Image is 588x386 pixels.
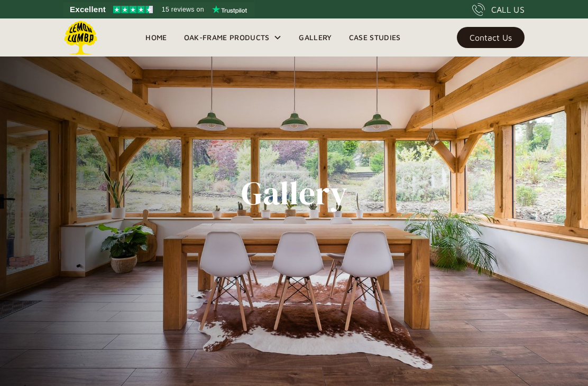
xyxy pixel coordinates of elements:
[184,31,270,44] div: Oak-Frame Products
[241,175,347,212] h1: Gallery
[63,2,254,17] a: See Lemon Lumba reviews on Trustpilot
[472,3,525,16] a: CALL US
[162,3,204,16] span: 15 reviews on
[491,3,525,16] div: CALL US
[70,3,106,16] span: Excellent
[176,18,291,57] div: Oak-Frame Products
[457,27,525,48] a: Contact Us
[290,30,340,45] a: Gallery
[113,6,153,13] img: Trustpilot 4.5 stars
[341,30,409,45] a: Case Studies
[470,34,512,41] div: Contact Us
[137,30,175,45] a: Home
[212,5,247,14] img: Trustpilot logo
